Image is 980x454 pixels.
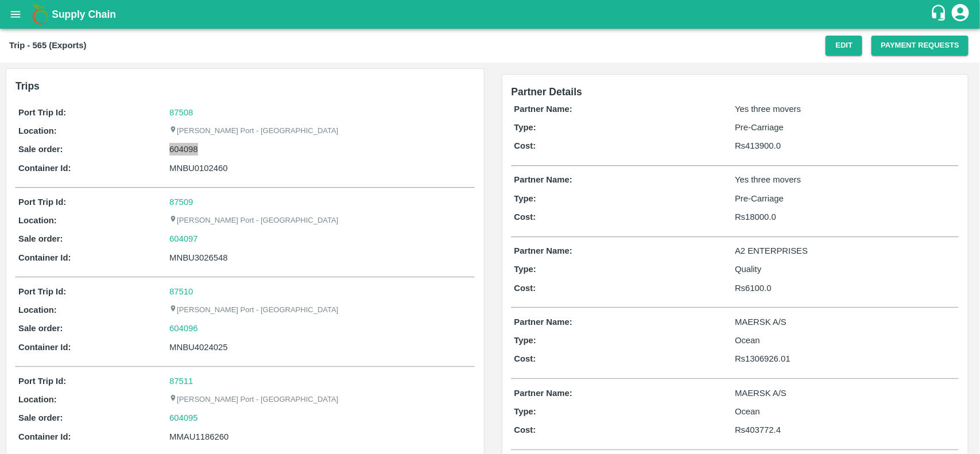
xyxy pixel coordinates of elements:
[735,334,956,347] p: Ocean
[169,197,193,207] a: 87509
[169,394,338,405] p: [PERSON_NAME] Port - [GEOGRAPHIC_DATA]
[18,234,63,243] b: Sale order:
[18,164,71,173] b: Container Id:
[735,245,956,257] p: A2 ENTERPRISES
[18,432,71,441] b: Container Id:
[735,387,956,399] p: MAERSK A/S
[514,212,536,222] b: Cost:
[169,322,198,335] a: 604096
[169,126,338,137] p: [PERSON_NAME] Port - [GEOGRAPHIC_DATA]
[735,103,956,115] p: Yes three movers
[169,108,193,117] a: 87508
[18,305,57,315] b: Location:
[514,336,537,345] b: Type:
[514,246,572,255] b: Partner Name:
[514,141,536,150] b: Cost:
[514,389,572,398] b: Partner Name:
[52,6,930,22] a: Supply Chain
[169,412,198,424] a: 604095
[735,173,956,186] p: Yes three movers
[735,139,956,152] p: Rs 413900.0
[514,123,537,132] b: Type:
[18,343,71,352] b: Container Id:
[18,216,57,225] b: Location:
[169,430,471,443] div: MMAU1186260
[18,287,66,296] b: Port Trip Id:
[18,413,63,422] b: Sale order:
[9,41,86,50] b: Trip - 565 (Exports)
[514,175,572,184] b: Partner Name:
[514,425,536,434] b: Cost:
[16,80,40,92] b: Trips
[514,317,572,327] b: Partner Name:
[18,197,66,207] b: Port Trip Id:
[514,194,537,203] b: Type:
[735,121,956,134] p: Pre-Carriage
[169,305,338,316] p: [PERSON_NAME] Port - [GEOGRAPHIC_DATA]
[735,211,956,223] p: Rs 18000.0
[169,341,471,354] div: MNBU4024025
[18,253,71,262] b: Container Id:
[169,251,471,264] div: MNBU3026548
[18,377,66,386] b: Port Trip Id:
[735,424,956,436] p: Rs 403772.4
[514,104,572,114] b: Partner Name:
[514,407,537,416] b: Type:
[2,1,29,28] button: open drawer
[512,86,583,98] span: Partner Details
[169,287,193,296] a: 87510
[735,405,956,418] p: Ocean
[29,3,52,26] img: logo
[735,316,956,328] p: MAERSK A/S
[735,263,956,275] p: Quality
[169,215,338,226] p: [PERSON_NAME] Port - [GEOGRAPHIC_DATA]
[514,265,537,274] b: Type:
[52,9,116,20] b: Supply Chain
[826,36,862,56] button: Edit
[514,354,536,363] b: Cost:
[514,284,536,293] b: Cost:
[735,352,956,365] p: Rs 1306926.01
[18,395,57,404] b: Location:
[169,162,471,174] div: MNBU0102460
[18,108,66,117] b: Port Trip Id:
[18,145,63,154] b: Sale order:
[735,282,956,294] p: Rs 6100.0
[930,4,950,25] div: customer-support
[169,377,193,386] a: 87511
[871,36,969,56] button: Payment Requests
[18,324,63,333] b: Sale order:
[169,232,198,245] a: 604097
[169,143,198,156] a: 604098
[18,126,57,135] b: Location:
[735,192,956,205] p: Pre-Carriage
[950,2,971,26] div: account of current user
